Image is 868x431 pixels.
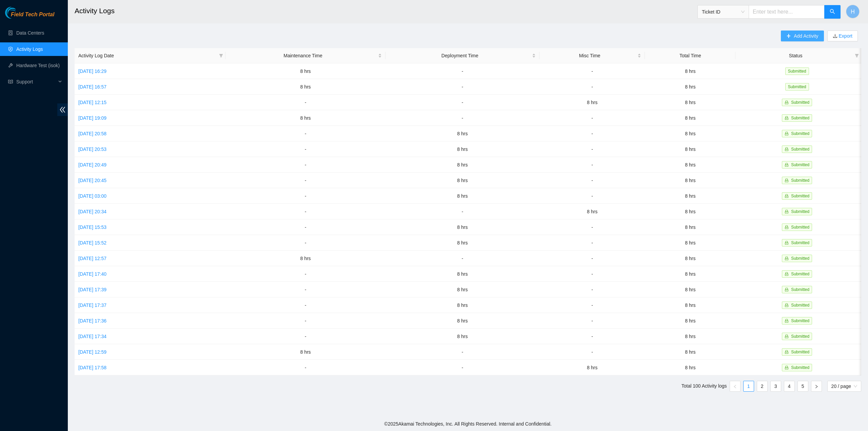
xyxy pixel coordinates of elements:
a: 4 [784,381,794,391]
a: 3 [771,381,781,391]
span: lock [785,334,789,338]
span: Submitted [791,131,809,136]
a: [DATE] 17:39 [78,287,106,292]
td: 8 hrs [386,266,539,282]
td: 8 hrs [645,266,735,282]
td: 8 hrs [645,126,735,141]
span: lock [785,288,789,292]
a: [DATE] 03:00 [78,193,106,199]
td: - [539,282,645,297]
a: Export [837,33,852,39]
a: [DATE] 17:37 [78,302,106,308]
span: filter [855,54,859,58]
td: 8 hrs [645,204,735,219]
td: - [225,126,385,141]
td: - [225,360,385,375]
span: read [8,79,13,84]
span: right [814,385,818,389]
td: 8 hrs [645,110,735,126]
span: H [851,7,855,16]
span: lock [785,132,789,136]
span: lock [785,178,789,182]
td: 8 hrs [225,344,385,360]
td: - [539,110,645,126]
button: downloadExport [827,31,858,41]
span: lock [785,350,789,354]
td: - [225,313,385,329]
span: lock [785,194,789,198]
span: plus [786,34,791,39]
li: 4 [784,381,795,392]
td: - [539,157,645,173]
button: search [824,5,841,19]
span: download [833,34,837,39]
td: 8 hrs [386,188,539,204]
span: lock [785,256,789,260]
td: 8 hrs [645,297,735,313]
span: Submitted [785,67,809,75]
td: 8 hrs [386,173,539,188]
a: [DATE] 17:40 [78,271,106,277]
td: 8 hrs [225,63,385,79]
span: lock [785,303,789,307]
td: 8 hrs [645,173,735,188]
td: - [539,126,645,141]
td: 8 hrs [645,188,735,204]
td: 8 hrs [386,141,539,157]
td: - [539,266,645,282]
button: right [811,381,822,392]
td: - [539,188,645,204]
td: 8 hrs [645,219,735,235]
span: filter [218,51,224,61]
span: lock [785,241,789,245]
img: Akamai Technologies [5,7,34,19]
td: - [539,313,645,329]
span: lock [785,319,789,323]
td: - [225,95,385,110]
span: Submitted [791,225,809,230]
span: Submitted [791,350,809,354]
td: - [225,282,385,297]
td: 8 hrs [645,95,735,110]
span: lock [785,210,789,214]
td: - [386,110,539,126]
td: - [225,204,385,219]
td: - [225,266,385,282]
td: 8 hrs [645,63,735,79]
a: [DATE] 20:53 [78,146,106,152]
button: left [730,381,741,392]
span: Submitted [791,303,809,308]
td: 8 hrs [645,313,735,329]
span: Submitted [791,116,809,120]
a: [DATE] 16:57 [78,84,106,90]
a: [DATE] 17:34 [78,334,106,339]
td: - [539,219,645,235]
span: Field Tech Portal [11,12,54,18]
a: [DATE] 16:29 [78,68,106,74]
td: - [539,235,645,251]
td: - [225,173,385,188]
span: double-left [57,103,68,116]
span: lock [785,225,789,229]
td: 8 hrs [386,126,539,141]
a: [DATE] 20:45 [78,178,106,183]
td: - [225,235,385,251]
td: 8 hrs [645,251,735,266]
div: Page Size [827,381,861,392]
td: - [386,63,539,79]
span: 20 / page [831,381,857,391]
span: Activity Log Date [78,52,216,59]
td: 8 hrs [386,297,539,313]
td: 8 hrs [225,251,385,266]
span: Submitted [791,365,809,370]
li: Previous Page [730,381,741,392]
td: 8 hrs [386,329,539,344]
td: - [225,219,385,235]
li: 2 [757,381,768,392]
footer: © 2025 Akamai Technologies, Inc. All Rights Reserved. Internal and Confidential. [68,417,868,431]
a: [DATE] 19:09 [78,115,106,121]
span: Submitted [791,194,809,198]
td: 8 hrs [645,79,735,95]
span: lock [785,366,789,370]
a: [DATE] 12:57 [78,256,106,261]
